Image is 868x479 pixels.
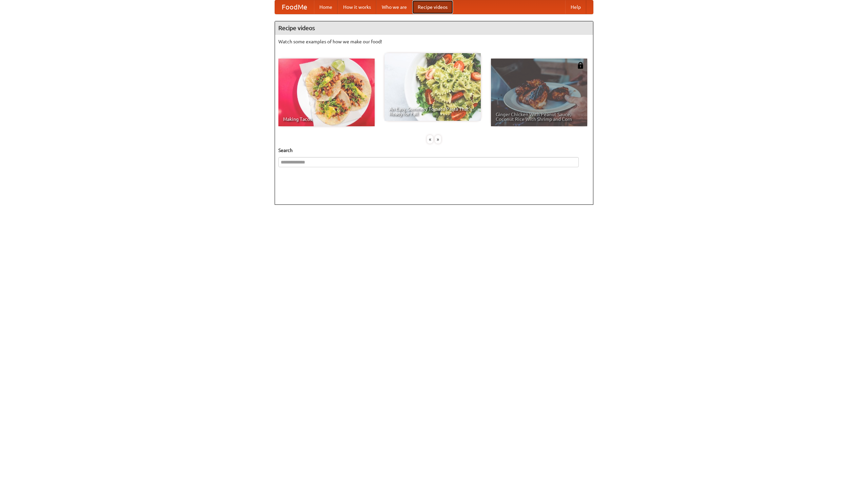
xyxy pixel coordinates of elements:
a: How it works [338,0,376,14]
div: » [435,135,441,144]
img: 483408.png [577,62,584,69]
a: Who we are [376,0,412,14]
span: Making Tacos [283,117,370,122]
a: FoodMe [275,0,314,14]
a: Making Tacos [278,59,375,126]
p: Watch some examples of how we make our food! [278,38,590,45]
a: An Easy, Summery Tomato Pasta That's Ready for Fall [384,53,481,121]
a: Home [314,0,338,14]
div: « [427,135,433,144]
a: Help [565,0,586,14]
h5: Search [278,147,590,154]
span: An Easy, Summery Tomato Pasta That's Ready for Fall [389,107,476,116]
a: Recipe videos [412,0,453,14]
h4: Recipe videos [275,21,593,35]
